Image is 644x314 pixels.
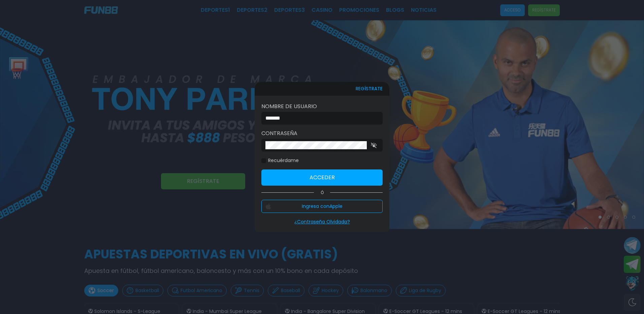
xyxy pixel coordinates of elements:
p: ¿Contraseña Olvidada? [261,218,383,225]
button: REGÍSTRATE [356,82,383,96]
label: Contraseña [261,129,383,137]
p: Ó [261,190,383,196]
label: Nombre de usuario [261,102,383,111]
button: Acceder [261,169,383,186]
label: Recuérdame [261,157,299,164]
button: Ingresa conApple [261,200,383,213]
